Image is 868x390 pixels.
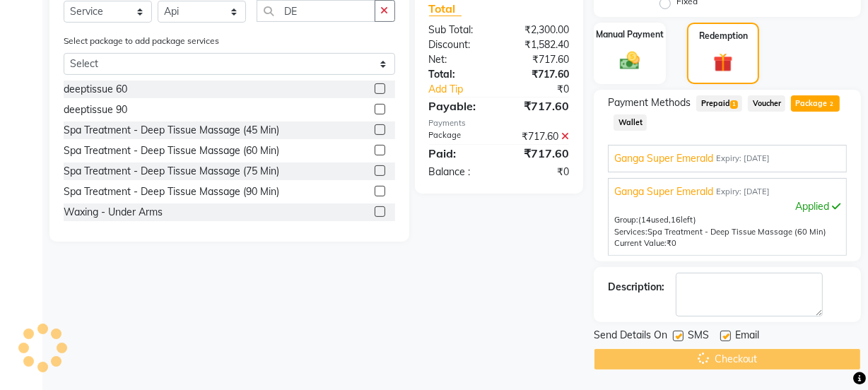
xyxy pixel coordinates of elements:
div: Payable: [418,97,499,114]
div: Spa Treatment - Deep Tissue Massage (75 Min) [64,164,279,179]
div: ₹717.60 [499,129,580,144]
span: Voucher [748,95,785,112]
span: 1 [730,100,738,109]
div: Payments [429,117,570,129]
span: Expiry: [DATE] [716,153,770,165]
label: Redemption [699,30,748,42]
div: ₹2,300.00 [499,23,580,37]
span: Spa Treatment - Deep Tissue Massage (60 Min) [647,227,826,237]
span: Total [429,1,462,16]
span: Wallet [614,114,647,131]
div: Net: [418,52,499,67]
span: used, left) [638,215,696,225]
div: Total: [418,67,499,82]
span: Current Value: [614,238,667,248]
span: Services: [614,227,647,237]
span: Send Details On [594,328,667,345]
div: ₹717.60 [499,67,580,82]
div: ₹1,582.40 [499,37,580,52]
div: Package [418,129,499,144]
span: (14 [638,215,651,225]
div: Spa Treatment - Deep Tissue Massage (90 Min) [64,184,279,199]
div: deeptissue 90 [64,102,127,117]
span: ₹0 [667,238,676,248]
div: deeptissue 60 [64,82,127,97]
div: ₹0 [512,82,580,97]
span: Prepaid [696,95,742,112]
span: Ganga Super Emerald [614,151,713,166]
div: Spa Treatment - Deep Tissue Massage (60 Min) [64,143,279,158]
label: Select package to add package services [64,35,219,47]
span: SMS [688,328,709,345]
a: Add Tip [418,82,512,97]
span: Payment Methods [608,95,691,110]
div: Sub Total: [418,23,499,37]
span: Package [791,95,840,112]
div: Discount: [418,37,499,52]
label: Manual Payment [596,28,664,41]
span: Email [735,328,759,345]
span: Expiry: [DATE] [716,186,770,198]
div: Balance : [418,165,499,179]
img: _gift.svg [708,51,738,74]
span: Ganga Super Emerald [614,184,713,199]
span: 16 [671,215,681,225]
div: ₹717.60 [499,145,580,162]
div: Spa Treatment - Deep Tissue Massage (45 Min) [64,123,279,138]
span: 2 [828,100,835,109]
div: Waxing - Under Arms [64,205,163,220]
span: Group: [614,215,638,225]
div: Description: [608,280,664,295]
div: ₹717.60 [499,52,580,67]
img: _cash.svg [614,49,646,73]
div: Applied [614,199,840,214]
div: ₹717.60 [499,97,580,114]
div: ₹0 [499,165,580,179]
div: Paid: [418,145,499,162]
